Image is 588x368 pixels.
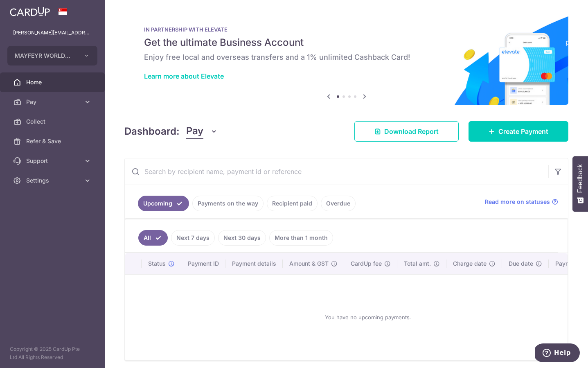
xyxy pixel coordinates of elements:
span: Refer & Save [26,137,80,145]
span: Create Payment [498,126,548,136]
a: Overdue [321,196,356,211]
button: MAYFEYR WORLDWIDE PTE. LTD. [7,46,97,65]
span: Settings [26,176,80,185]
a: Payments on the way [192,196,264,211]
span: Due date [509,260,533,268]
span: Total amt. [404,260,431,268]
span: Home [26,78,80,86]
h5: Get the ultimate Business Account [144,36,549,49]
span: CardUp fee [351,260,382,268]
span: Amount & GST [289,260,329,268]
a: Download Report [354,121,459,142]
iframe: Opens a widget where you can find more information [535,343,580,364]
span: Pay [26,98,80,106]
a: Next 30 days [218,230,266,246]
h6: Enjoy free local and overseas transfers and a 1% unlimited Cashback Card! [144,52,549,62]
button: Feedback - Show survey [572,156,588,212]
span: Charge date [453,260,487,268]
button: Pay [186,124,218,139]
p: IN PARTNERSHIP WITH ELEVATE [144,26,549,33]
input: Search by recipient name, payment id or reference [125,158,548,185]
th: Payment ID [181,253,225,274]
span: Pay [186,124,203,139]
a: Upcoming [138,196,189,211]
span: Status [148,260,166,268]
a: All [138,230,168,246]
a: Learn more about Elevate [144,72,224,80]
span: Support [26,157,80,165]
a: Recipient paid [267,196,318,211]
span: Download Report [384,126,439,136]
a: More than 1 month [269,230,333,246]
p: [PERSON_NAME][EMAIL_ADDRESS][DOMAIN_NAME] [13,29,92,37]
span: Read more on statuses [485,198,550,206]
span: Collect [26,117,80,126]
img: Renovation banner [124,13,568,105]
a: Next 7 days [171,230,215,246]
a: Read more on statuses [485,198,558,206]
h4: Dashboard: [124,124,180,139]
img: CardUp [10,7,50,16]
a: Create Payment [469,121,568,142]
span: MAYFEYR WORLDWIDE PTE. LTD. [15,52,75,60]
span: Feedback [577,164,584,193]
th: Payment details [225,253,283,274]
